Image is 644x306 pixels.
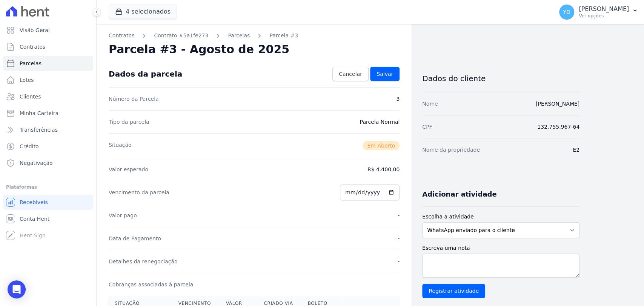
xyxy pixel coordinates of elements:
[109,118,149,126] dt: Tipo da parcela
[109,32,400,40] nav: Breadcrumb
[422,284,485,298] input: Registrar atividade
[332,67,369,81] a: Cancelar
[109,32,134,40] a: Contratos
[20,143,39,150] span: Crédito
[3,139,93,154] a: Crédito
[20,198,48,206] span: Recebíveis
[20,76,34,84] span: Lotes
[422,244,579,252] label: Escreva uma nota
[398,258,400,265] dd: -
[536,101,579,107] a: [PERSON_NAME]
[422,146,480,154] dt: Nome da propriedade
[339,70,362,78] span: Cancelar
[579,5,629,13] p: [PERSON_NAME]
[3,155,93,171] a: Negativação
[228,32,250,40] a: Parcelas
[109,235,161,242] dt: Data de Pagamento
[3,195,93,210] a: Recebíveis
[269,32,298,40] a: Parcela #3
[109,212,137,219] dt: Valor pago
[377,70,393,78] span: Salvar
[109,69,182,78] div: Dados da parcela
[109,43,289,56] h2: Parcela #3 - Agosto de 2025
[109,95,159,103] dt: Número da Parcela
[422,100,438,108] dt: Nome
[553,2,644,23] button: YD [PERSON_NAME] Ver opções
[363,141,400,150] span: Em Aberto
[154,32,208,40] a: Contrato #5a1fe273
[3,72,93,88] a: Lotes
[360,118,400,126] dd: Parcela Normal
[537,123,579,131] dd: 132.755.967-64
[3,56,93,71] a: Parcelas
[367,166,400,173] dd: R$ 4.400,00
[109,5,177,19] button: 4 selecionados
[20,215,49,223] span: Conta Hent
[109,166,148,173] dt: Valor esperado
[109,258,178,265] dt: Detalhes da renegociação
[3,211,93,226] a: Conta Hent
[3,39,93,54] a: Contratos
[563,9,570,15] span: YD
[20,109,58,117] span: Minha Carteira
[422,123,432,131] dt: CPF
[398,235,400,242] dd: -
[20,26,50,34] span: Visão Geral
[3,23,93,38] a: Visão Geral
[579,13,629,19] p: Ver opções
[20,93,41,100] span: Clientes
[8,280,26,298] div: Open Intercom Messenger
[398,212,400,219] dd: -
[573,146,579,154] dd: E2
[109,281,193,288] dt: Cobranças associadas à parcela
[422,74,579,83] h3: Dados do cliente
[3,122,93,137] a: Transferências
[20,43,45,51] span: Contratos
[20,60,41,67] span: Parcelas
[370,67,400,81] a: Salvar
[422,213,579,221] label: Escolha a atividade
[6,183,90,192] div: Plataformas
[422,190,496,199] h3: Adicionar atividade
[20,159,53,167] span: Negativação
[109,141,132,150] dt: Situação
[396,95,400,103] dd: 3
[20,126,58,134] span: Transferências
[109,189,169,196] dt: Vencimento da parcela
[3,106,93,121] a: Minha Carteira
[3,89,93,104] a: Clientes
